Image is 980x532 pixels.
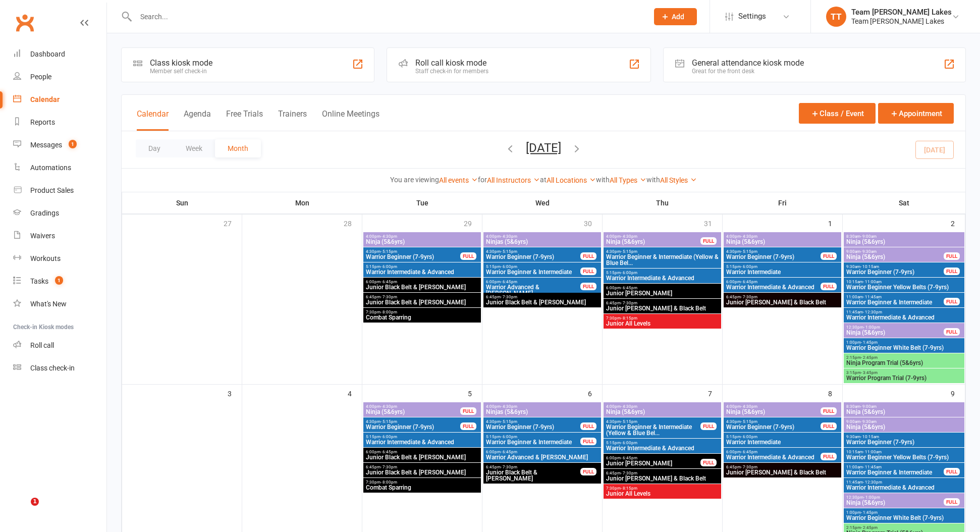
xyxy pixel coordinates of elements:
[846,269,944,275] span: Warrior Beginner (7-9yrs)
[861,355,878,360] span: - 2:45pm
[55,276,63,285] span: 1
[726,419,821,424] span: 4:30pm
[380,264,397,269] span: - 6:00pm
[863,450,882,454] span: - 11:00am
[606,316,719,321] span: 7:30pm
[726,299,839,305] span: Junior [PERSON_NAME] & Black Belt
[13,357,106,380] a: Class kiosk mode
[821,283,837,290] div: FULL
[861,340,878,345] span: - 1:45pm
[621,456,637,460] span: - 6:45pm
[799,103,876,124] button: Class / Event
[485,269,581,275] span: Warrior Beginner & Intermediate
[13,66,106,88] a: People
[828,215,842,231] div: 1
[606,456,701,460] span: 6:00pm
[365,284,479,290] span: Junior Black Belt & [PERSON_NAME]
[13,43,106,66] a: Dashboard
[485,284,581,296] span: Warrior Advanced & [PERSON_NAME]
[741,264,757,269] span: - 6:00pm
[30,277,48,285] div: Tasks
[501,404,517,409] span: - 4:30pm
[621,234,637,239] span: - 4:30pm
[846,439,962,445] span: Warrior Beginner (7-9yrs)
[365,239,479,245] span: Ninja (5&6yrs)
[606,404,719,409] span: 4:00pm
[726,249,821,254] span: 4:30pm
[846,295,944,299] span: 11:00am
[69,140,77,148] span: 1
[672,13,684,21] span: Add
[741,249,757,254] span: - 5:15pm
[726,284,821,290] span: Warrior Intermediate & Advanced
[365,454,479,460] span: Junior Black Belt & [PERSON_NAME]
[439,176,478,184] a: All events
[621,404,637,409] span: - 4:30pm
[460,252,476,260] div: FULL
[606,445,719,451] span: Warrior Intermediate & Advanced
[726,254,821,260] span: Warrior Beginner (7-9yrs)
[846,355,962,360] span: 2:15pm
[606,249,719,254] span: 4:30pm
[30,164,71,172] div: Automations
[863,480,882,485] span: - 12:30pm
[944,252,960,260] div: FULL
[380,419,397,424] span: - 5:15pm
[478,176,487,184] strong: for
[485,239,599,245] span: Ninjas (5&6yrs)
[365,409,461,415] span: Ninja (5&6yrs)
[460,407,476,415] div: FULL
[606,441,719,445] span: 5:15pm
[606,290,719,296] span: Junior [PERSON_NAME]
[485,424,581,430] span: Warrior Beginner (7-9yrs)
[580,468,596,475] div: FULL
[13,111,106,134] a: Reports
[863,295,882,299] span: - 11:45am
[224,215,242,231] div: 27
[501,419,517,424] span: - 5:15pm
[501,264,517,269] span: - 6:00pm
[30,209,59,217] div: Gradings
[380,465,397,469] span: - 7:30pm
[700,422,717,430] div: FULL
[723,192,843,214] th: Fri
[365,450,479,454] span: 6:00pm
[606,491,719,497] span: Junior All Levels
[846,500,944,506] span: Ninja (5&6yrs)
[365,269,479,275] span: Warrior Intermediate & Advanced
[860,419,877,424] span: - 9:30am
[860,264,879,269] span: - 10:15am
[501,465,517,469] span: - 7:30pm
[606,486,719,491] span: 7:30pm
[606,305,719,311] span: Junior [PERSON_NAME] & Black Belt
[10,498,34,522] iframe: Intercom live chat
[365,469,479,475] span: Junior Black Belt & [PERSON_NAME]
[846,404,962,409] span: 8:30am
[606,271,719,275] span: 5:15pm
[621,249,637,254] span: - 5:15pm
[380,249,397,254] span: - 5:15pm
[726,439,839,445] span: Warrior Intermediate
[485,465,581,469] span: 6:45pm
[846,299,944,305] span: Warrior Beginner & Intermediate
[621,301,637,305] span: - 7:30pm
[846,510,962,515] span: 1:00pm
[846,325,944,330] span: 12:30pm
[828,385,842,401] div: 8
[846,375,962,381] span: Warrior Program Trial (7-9yrs)
[726,465,839,469] span: 6:45pm
[610,176,646,184] a: All Types
[365,295,479,299] span: 6:45pm
[621,271,637,275] span: - 6:00pm
[31,498,39,506] span: 1
[485,234,599,239] span: 4:00pm
[501,450,517,454] span: - 6:45pm
[846,330,944,336] span: Ninja (5&6yrs)
[485,404,599,409] span: 4:00pm
[738,5,766,28] span: Settings
[30,141,62,149] div: Messages
[365,249,461,254] span: 4:30pm
[951,215,965,231] div: 2
[365,234,479,239] span: 4:00pm
[13,334,106,357] a: Roll call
